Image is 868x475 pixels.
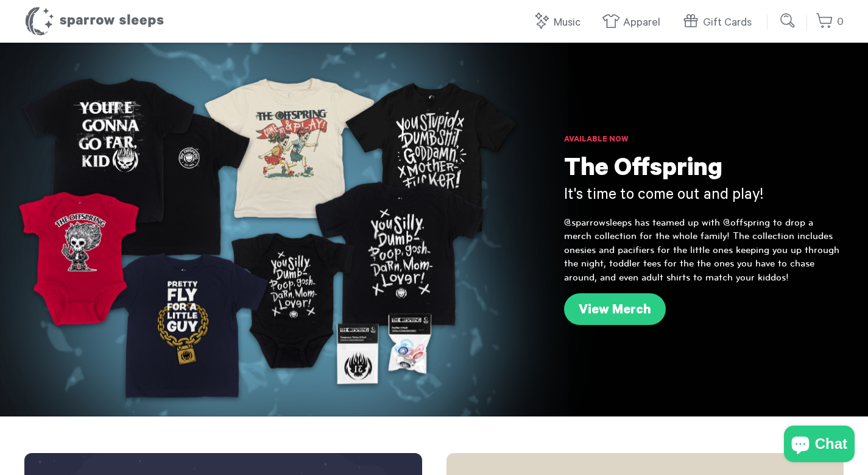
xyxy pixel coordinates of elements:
a: Apparel [602,10,666,36]
p: @sparrowsleeps has teamed up with @offspring to drop a merch collection for the whole family! The... [564,216,844,284]
a: 0 [816,9,844,35]
h6: Available Now [564,134,844,146]
input: Submit [776,9,800,33]
inbox-online-store-chat: Shopify online store chat [780,426,858,465]
a: Music [532,10,587,36]
a: Gift Cards [682,10,758,36]
h1: The Offspring [564,155,844,186]
h3: It's time to come out and play! [564,186,844,207]
a: View Merch [564,293,666,325]
h1: Sparrow Sleeps [24,6,164,37]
